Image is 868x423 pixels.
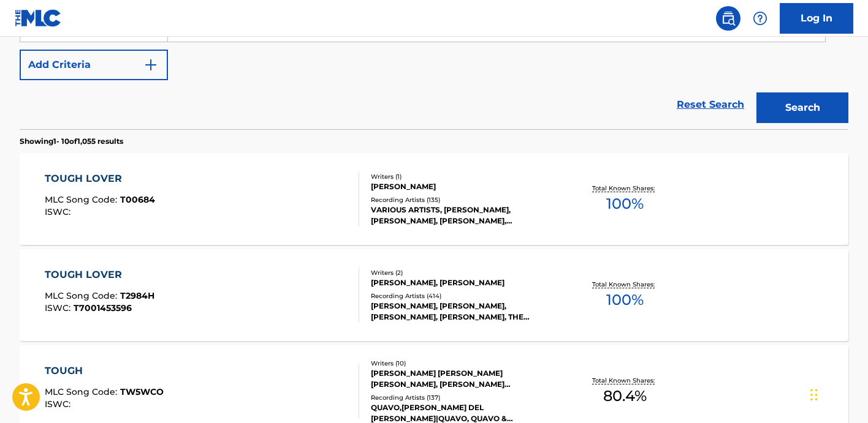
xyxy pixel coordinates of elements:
div: TOUGH [45,364,164,378]
button: Search [756,92,848,123]
div: Recording Artists ( 135 ) [371,195,556,204]
div: Writers ( 1 ) [371,172,556,181]
div: Help [748,6,772,31]
span: T2984H [120,290,154,301]
span: 80.4 % [603,385,647,407]
span: T7001453596 [74,302,132,313]
a: Reset Search [671,91,750,118]
span: MLC Song Code : [45,386,120,397]
a: TOUGH LOVERMLC Song Code:T00684ISWC:Writers (1)[PERSON_NAME]Recording Artists (135)VARIOUS ARTIST... [20,153,848,245]
div: Drag [810,376,818,413]
button: Add Criteria [20,50,168,80]
p: Total Known Shares: [592,184,658,193]
span: MLC Song Code : [45,194,120,205]
div: Recording Artists ( 414 ) [371,291,556,301]
div: Writers ( 2 ) [371,268,556,277]
p: Total Known Shares: [592,280,658,289]
span: MLC Song Code : [45,290,120,301]
a: TOUGH LOVERMLC Song Code:T2984HISWC:T7001453596Writers (2)[PERSON_NAME], [PERSON_NAME]Recording A... [20,249,848,341]
span: ISWC : [45,302,74,313]
div: VARIOUS ARTISTS, [PERSON_NAME], [PERSON_NAME], [PERSON_NAME], [PERSON_NAME] [371,204,556,226]
div: Recording Artists ( 137 ) [371,393,556,402]
img: 9d2ae6d4665cec9f34b9.svg [143,58,158,72]
p: Total Known Shares: [592,376,658,385]
a: Log In [780,3,853,34]
iframe: Chat Widget [807,364,868,423]
div: Writers ( 10 ) [371,359,556,368]
div: [PERSON_NAME], [PERSON_NAME], [PERSON_NAME], [PERSON_NAME], THE LOWLIFES, [PERSON_NAME] [371,301,556,323]
div: TOUGH LOVER [45,171,155,186]
img: search [721,11,736,26]
p: Showing 1 - 10 of 1,055 results [20,136,123,147]
a: Public Search [716,6,740,31]
div: [PERSON_NAME], [PERSON_NAME] [371,277,556,288]
span: 100 % [606,289,644,311]
span: TW5WCO [120,386,164,397]
span: T00684 [120,194,155,205]
span: ISWC : [45,399,74,410]
img: help [753,11,767,26]
span: 100 % [606,193,644,215]
div: [PERSON_NAME] [371,181,556,192]
span: ISWC : [45,206,74,217]
div: [PERSON_NAME] [PERSON_NAME] [PERSON_NAME], [PERSON_NAME] [PERSON_NAME], [PERSON_NAME], [PERSON_NA... [371,368,556,390]
div: TOUGH LOVER [45,268,154,282]
img: MLC Logo [15,9,62,27]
